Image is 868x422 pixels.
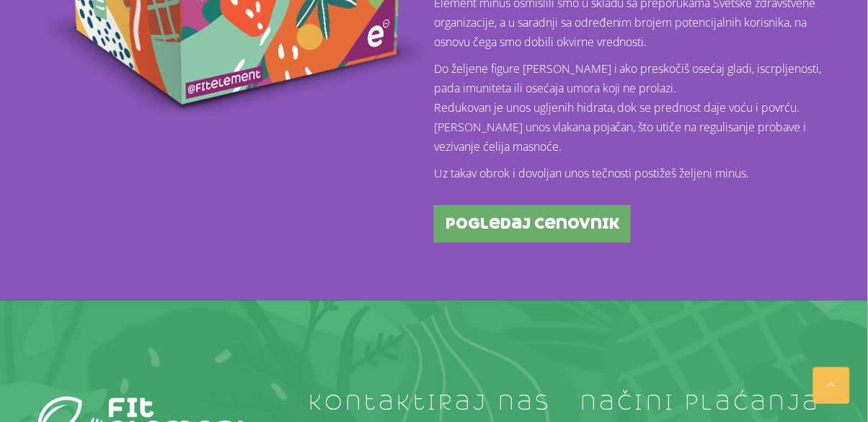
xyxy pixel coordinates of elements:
[434,59,831,157] p: Do željene figure [PERSON_NAME] i ako preskočiš osećaj gladi, iscrpljenosti, pada imuniteta ili o...
[446,216,619,231] span: pogledaj cenovnik
[434,205,631,242] a: pogledaj cenovnik
[580,391,831,414] h4: načini plaćanja
[309,391,559,414] h4: kontaktiraj nas
[434,164,831,183] p: Uz takav obrok i dovoljan unos tečnosti postižeš željeni minus.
